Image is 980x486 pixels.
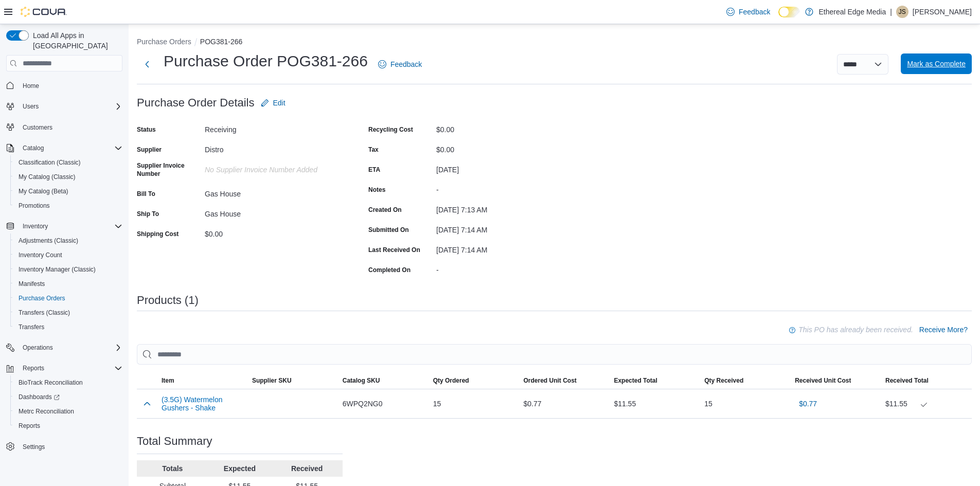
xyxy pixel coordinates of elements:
label: Submitted On [368,226,409,234]
p: | [890,6,892,18]
span: Received Unit Cost [795,376,851,385]
span: Edit [273,98,286,108]
span: Inventory Manager (Classic) [14,263,122,276]
div: 15 [700,393,791,414]
span: Metrc Reconciliation [14,405,122,418]
span: Qty Received [704,376,743,385]
a: Dashboards [10,390,127,404]
button: (3.5G) Watermelon Gushers - Shake [162,395,244,412]
div: $11.55 [885,398,968,410]
a: My Catalog (Classic) [14,171,80,183]
span: Classification (Classic) [19,158,81,167]
button: Receive More? [915,319,972,340]
nav: An example of EuiBreadcrumbs [137,37,972,49]
button: Catalog SKU [338,372,429,389]
p: Received [275,463,338,474]
span: Customers [19,121,122,134]
a: My Catalog (Beta) [14,185,73,197]
label: Created On [368,206,402,214]
span: Feedback [390,59,422,69]
span: 6WPQ2NG0 [343,398,383,410]
div: [DATE] 7:13 AM [436,202,574,214]
a: Feedback [722,2,774,22]
span: Inventory Count [19,251,62,259]
span: Transfers (Classic) [14,307,122,319]
label: Tax [368,146,379,154]
button: Inventory Count [10,248,127,262]
button: Users [19,100,43,113]
div: Receiving [205,121,343,134]
span: $0.77 [799,399,817,409]
div: - [436,262,574,274]
button: Inventory [2,219,127,233]
div: Gas House [205,186,343,198]
span: Home [19,79,122,92]
button: Operations [19,341,57,354]
div: $0.00 [436,141,574,154]
button: Settings [2,439,127,454]
span: Classification (Classic) [14,156,122,169]
span: Inventory Count [14,249,122,261]
span: Item [162,376,174,385]
button: Item [157,372,248,389]
button: Expected Total [610,372,700,389]
input: Dark Mode [778,7,800,17]
span: Feedback [739,7,770,17]
label: Notes [368,186,385,194]
a: Home [19,80,43,92]
p: This PO has already been received. [798,323,913,336]
label: Status [137,125,156,134]
button: BioTrack Reconciliation [10,375,127,390]
button: Reports [10,419,127,433]
button: Promotions [10,199,127,213]
span: Users [23,102,39,111]
button: $0.77 [795,393,821,414]
span: Dark Mode [778,17,779,18]
label: Completed On [368,266,411,274]
a: Reports [14,420,44,432]
button: Purchase Orders [137,38,191,46]
span: Catalog [19,142,122,154]
span: Operations [19,341,122,354]
button: Qty Ordered [429,372,520,389]
button: Catalog [19,142,48,154]
p: Ethereal Edge Media [818,6,886,18]
label: Supplier [137,146,162,154]
span: Receive More? [919,325,968,335]
span: BioTrack Reconciliation [19,379,83,387]
button: Adjustments (Classic) [10,233,127,248]
div: $0.00 [205,226,343,238]
span: My Catalog (Beta) [14,185,122,197]
a: Manifests [14,278,49,290]
div: - [436,182,574,194]
h3: Purchase Order Details [137,97,255,109]
a: Promotions [14,200,54,212]
div: $11.55 [610,393,700,414]
button: Mark as Complete [901,53,972,74]
button: Next [137,54,157,75]
button: Received Total [881,372,972,389]
p: Expected [208,463,272,474]
button: Transfers (Classic) [10,305,127,320]
button: Ordered Unit Cost [520,372,610,389]
span: Manifests [14,278,122,290]
span: Reports [14,420,122,432]
button: Edit [257,93,290,113]
div: No Supplier Invoice Number added [205,161,343,174]
label: Supplier Invoice Number [137,161,201,178]
span: Adjustments (Classic) [19,237,78,245]
label: ETA [368,166,380,174]
a: Transfers (Classic) [14,307,74,319]
span: Reports [19,362,122,374]
div: Distro [205,141,343,154]
a: Settings [19,441,49,453]
span: My Catalog (Classic) [19,173,76,181]
button: Catalog [2,141,127,155]
span: My Catalog (Beta) [19,187,68,195]
span: Received Total [885,376,929,385]
button: My Catalog (Beta) [10,184,127,199]
span: Expected Total [614,376,657,385]
span: Inventory [23,222,48,230]
a: BioTrack Reconciliation [14,376,87,389]
span: My Catalog (Classic) [14,171,122,183]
